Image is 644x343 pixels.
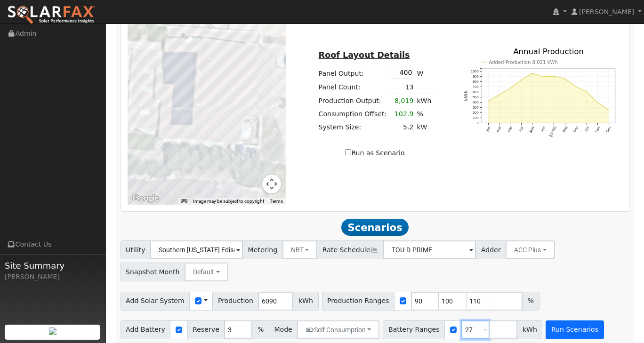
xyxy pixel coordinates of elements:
[522,292,539,311] span: %
[471,69,479,73] text: 1000
[185,263,228,281] button: Default
[496,126,502,133] text: Feb
[488,101,489,102] circle: onclick=""
[7,5,96,25] img: SolarFax
[317,107,388,120] td: Consumption Offset:
[542,76,544,78] circle: onclick=""
[121,240,151,259] span: Utility
[507,126,514,133] text: Mar
[489,60,558,65] text: Added Production 8,021 kWh
[317,80,388,94] td: Panel Count:
[546,320,604,339] button: Run Scenarios
[269,320,298,339] span: Mode
[388,121,415,134] td: 5.2
[586,91,588,93] circle: onclick=""
[499,94,500,96] circle: onclick=""
[150,240,243,259] input: Select a Utility
[297,320,379,339] button: Self Consumption
[5,259,101,272] span: Site Summary
[322,292,394,311] span: Production Ranges
[262,175,281,193] button: Map camera controls
[252,320,269,339] span: %
[317,240,384,259] span: Rate Schedule
[388,80,415,94] td: 13
[415,94,433,108] td: kWh
[475,240,506,259] span: Adder
[415,107,433,120] td: %
[584,126,590,133] text: Oct
[473,74,478,79] text: 900
[473,95,478,99] text: 500
[5,272,101,282] div: [PERSON_NAME]
[181,198,187,205] button: Keyboard shortcuts
[529,126,535,134] text: May
[464,91,468,101] text: kWh
[317,94,388,108] td: Production Output:
[473,105,478,110] text: 300
[345,148,404,158] label: Run as Scenario
[473,116,478,120] text: 100
[473,111,478,115] text: 200
[121,292,190,311] span: Add Solar System
[473,85,478,89] text: 700
[517,320,542,339] span: kWh
[293,292,318,311] span: kWh
[521,80,522,81] circle: onclick=""
[242,240,283,259] span: Metering
[608,110,610,111] circle: onclick=""
[282,240,318,259] button: NBT
[49,327,56,335] img: retrieve
[341,219,409,236] span: Scenarios
[121,263,185,281] span: Snapshot Month
[473,80,478,84] text: 800
[187,320,225,339] span: Reserve
[212,292,258,311] span: Production
[564,78,566,80] circle: onclick=""
[572,126,579,134] text: Sep
[562,126,568,134] text: Aug
[575,86,577,88] circle: onclick=""
[540,126,546,133] text: Jun
[415,121,433,134] td: kW
[476,121,478,125] text: 0
[193,199,264,204] span: Image may be subject to copyright
[605,126,612,133] text: Dec
[531,73,533,74] circle: onclick=""
[518,126,524,133] text: Apr
[579,8,634,16] span: [PERSON_NAME]
[345,149,351,155] input: Run as Scenario
[415,65,433,80] td: W
[388,94,415,108] td: 8,019
[319,50,410,60] u: Roof Layout Details
[597,102,599,104] circle: onclick=""
[383,240,476,259] input: Select a Rate Schedule
[509,88,511,89] circle: onclick=""
[130,192,161,205] img: Google
[485,126,491,133] text: Jan
[383,320,445,339] span: Battery Ranges
[121,320,171,339] span: Add Battery
[130,192,161,205] a: Open this area in Google Maps (opens a new window)
[506,240,555,259] button: ACC Plus
[388,107,415,120] td: 102.9
[513,48,584,56] text: Annual Production
[595,126,601,133] text: Nov
[473,100,478,104] text: 400
[553,76,555,77] circle: onclick=""
[548,126,557,138] text: [DATE]
[317,121,388,134] td: System Size:
[317,65,388,80] td: Panel Output:
[270,199,283,204] a: Terms (opens in new tab)
[473,90,478,94] text: 600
